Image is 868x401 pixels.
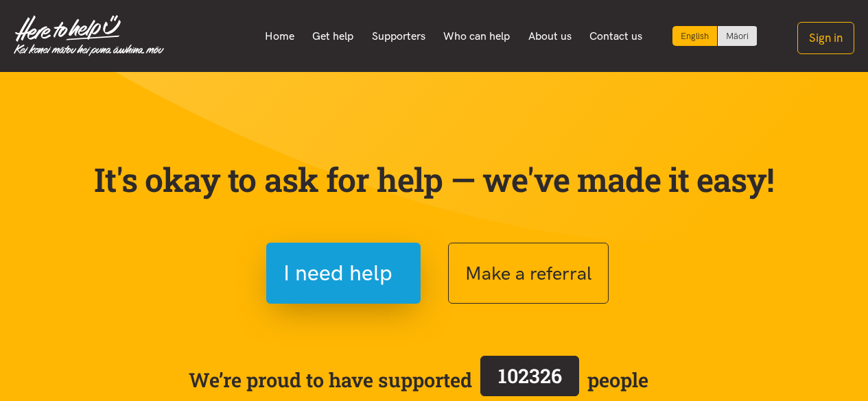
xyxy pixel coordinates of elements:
a: Supporters [362,22,434,51]
a: Get help [303,22,363,51]
button: I need help [266,243,421,304]
button: Sign in [797,22,854,54]
span: 102326 [498,363,562,389]
span: I need help [283,256,392,291]
a: Home [255,22,303,51]
button: Make a referral [448,243,609,304]
a: Switch to Te Reo Māori [718,26,757,46]
a: Who can help [434,22,519,51]
img: Home [14,15,164,56]
div: Current language [672,26,718,46]
a: About us [519,22,581,51]
a: Contact us [580,22,652,51]
div: Language toggle [672,26,758,46]
p: It's okay to ask for help — we've made it easy! [91,160,777,199]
